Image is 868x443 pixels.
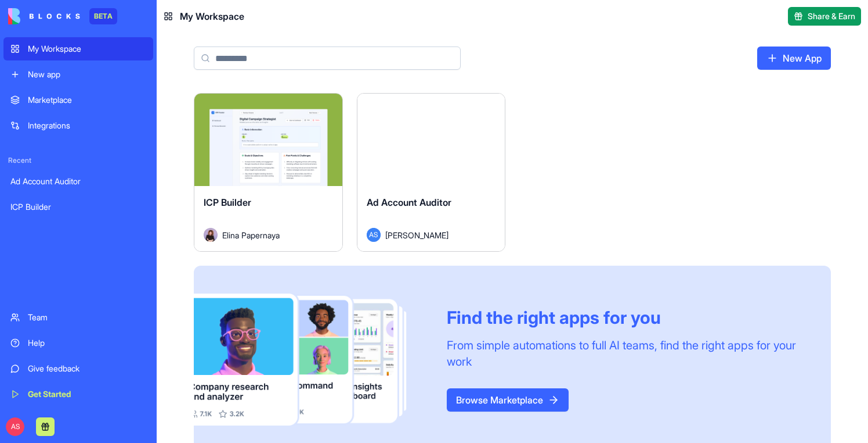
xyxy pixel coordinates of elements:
[8,8,80,24] img: logo
[367,197,451,208] span: Ad Account Auditor
[367,228,381,242] span: AS
[788,7,861,26] button: Share & Earn
[194,93,343,252] a: ICP BuilderAvatarElina Papernaya
[3,63,153,86] a: New app
[204,228,218,242] img: Avatar
[3,156,153,165] span: Recent
[28,388,146,400] div: Get Started
[10,201,146,213] div: ICP Builder
[3,195,153,219] a: ICP Builder
[3,306,153,329] a: Team
[3,331,153,355] a: Help
[3,383,153,406] a: Get Started
[3,88,153,112] a: Marketplace
[3,357,153,380] a: Give feedback
[28,120,146,131] div: Integrations
[757,47,831,70] a: New App
[3,37,153,60] a: My Workspace
[194,294,428,426] img: Frame_181_egmpey.png
[808,10,855,22] span: Share & Earn
[3,170,153,193] a: Ad Account Auditor
[8,8,117,24] a: BETA
[28,312,146,323] div: Team
[28,43,146,55] div: My Workspace
[447,388,569,412] a: Browse Marketplace
[6,417,24,436] span: AS
[204,197,251,208] span: ICP Builder
[447,337,803,370] div: From simple automations to full AI teams, find the right apps for your work
[447,307,803,328] div: Find the right apps for you
[180,9,244,23] span: My Workspace
[3,114,153,137] a: Integrations
[89,8,117,24] div: BETA
[10,176,146,187] div: Ad Account Auditor
[222,229,280,241] span: Elina Papernaya
[28,94,146,106] div: Marketplace
[28,337,146,349] div: Help
[385,229,449,241] span: [PERSON_NAME]
[357,93,506,252] a: Ad Account AuditorAS[PERSON_NAME]
[28,363,146,374] div: Give feedback
[28,69,146,80] div: New app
